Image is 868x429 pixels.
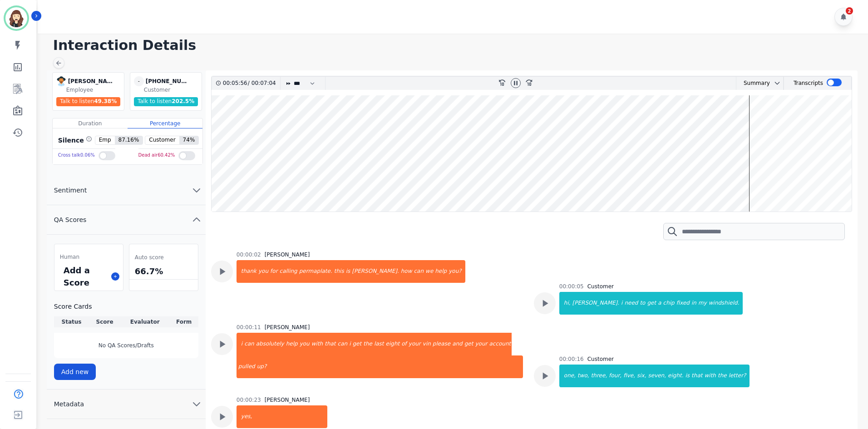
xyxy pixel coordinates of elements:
div: with [311,333,324,355]
div: with [703,365,716,387]
div: thank [237,260,257,283]
div: 66.7% [133,263,194,279]
div: Auto score [133,251,194,263]
th: Form [170,316,198,327]
svg: chevron down [774,79,781,87]
div: fixed [676,292,690,315]
div: Dead air 60.42 % [138,149,175,162]
div: Customer [587,355,614,363]
div: my [697,292,708,315]
div: Employee [66,86,122,94]
div: can [413,260,425,283]
span: 49.38 % [94,98,117,104]
span: Sentiment [47,186,94,195]
div: 00:00:11 [237,324,261,331]
div: you? [448,260,465,283]
div: five, [622,365,636,387]
div: eight [385,333,401,355]
div: Customer [587,283,614,290]
span: - [134,76,144,86]
div: 00:00:23 [237,396,261,404]
div: [PERSON_NAME] [265,251,310,258]
div: vin [422,333,432,355]
div: six, [636,365,647,387]
div: last [373,333,385,355]
div: 2 [846,7,853,15]
svg: chevron down [191,185,202,196]
div: absolutely [255,333,285,355]
div: No QA Scores/Drafts [54,333,198,358]
div: get [464,333,474,355]
div: [PERSON_NAME] [68,76,113,86]
span: 202.5 % [172,98,194,104]
div: the [717,365,728,387]
img: Bordered avatar [5,7,27,29]
div: a [657,292,662,315]
div: Cross talk 0.06 % [58,149,95,162]
button: chevron down [770,79,781,87]
span: Emp [95,136,115,144]
button: Add new [54,364,96,380]
div: 00:05:56 [223,77,248,90]
div: i [348,333,351,355]
div: of [400,333,408,355]
svg: chevron up [191,214,202,225]
div: permaplate. [298,260,333,283]
div: the [362,333,373,355]
div: calling [279,260,298,283]
span: Human [60,253,79,261]
div: Silence [56,136,92,145]
div: two, [577,365,590,387]
div: seven, [647,365,667,387]
div: Talk to listen [134,97,198,106]
button: Sentiment chevron down [47,176,206,205]
div: [PHONE_NUMBER] [146,76,191,86]
div: your [408,333,422,355]
div: need [623,292,639,315]
div: three, [590,365,608,387]
span: QA Scores [47,215,94,224]
h1: Interaction Details [53,37,859,54]
div: yes, [237,405,327,428]
div: one, [560,365,577,387]
svg: chevron down [191,399,202,409]
div: can [337,333,349,355]
div: is [345,260,351,283]
div: Transcripts [794,77,823,90]
div: hi, [560,292,572,315]
div: pulled [237,355,256,378]
div: [PERSON_NAME] [265,396,310,404]
button: Metadata chevron down [47,390,206,419]
h3: Score Cards [54,302,198,311]
div: get [646,292,657,315]
div: you [299,333,311,355]
div: your [474,333,488,355]
div: [PERSON_NAME] [265,324,310,331]
div: that [690,365,703,387]
div: letter? [728,365,750,387]
div: get [351,333,362,355]
div: Summary [736,77,770,90]
div: can [243,333,255,355]
div: up? [256,355,523,378]
div: Talk to listen [56,97,121,106]
div: help [434,260,448,283]
th: Evaluator [120,316,170,327]
div: windshield. [708,292,743,315]
span: Metadata [47,399,91,409]
div: you [257,260,269,283]
div: we [424,260,434,283]
div: 00:00:05 [559,283,584,290]
div: that [324,333,336,355]
div: 00:00:02 [237,251,261,258]
button: QA Scores chevron up [47,205,206,235]
span: 74 % [179,136,199,144]
div: 00:00:16 [559,355,584,363]
div: Customer [144,86,200,94]
div: and [451,333,464,355]
div: 00:07:04 [250,77,275,90]
div: to [639,292,646,315]
div: Duration [53,118,128,128]
span: Customer [145,136,179,144]
div: eight. [667,365,684,387]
